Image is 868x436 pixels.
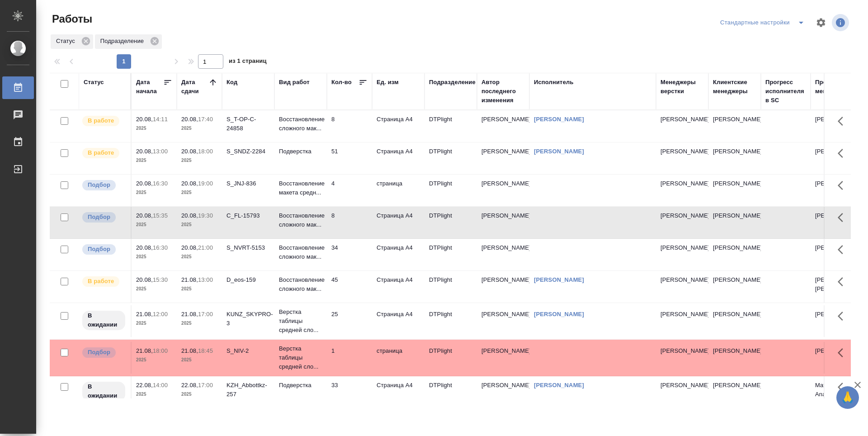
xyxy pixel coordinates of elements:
a: [PERSON_NAME] [534,148,584,155]
div: split button [718,15,810,30]
div: Дата начала [136,78,163,96]
p: Верстка таблицы средней сло... [279,344,322,371]
p: В работе [88,148,114,157]
p: Восстановление сложного мак... [279,275,322,294]
td: [PERSON_NAME] [811,342,863,374]
a: [PERSON_NAME] [534,311,584,318]
td: 1 [327,342,372,374]
td: DTPlight [425,342,477,374]
td: DTPlight [425,376,477,408]
span: Настроить таблицу [810,12,832,33]
div: Подразделение [429,78,476,87]
div: S_NVRT-5153 [226,243,270,252]
p: В ожидании [88,382,120,400]
td: Страница А4 [372,142,425,174]
p: В ожидании [88,311,120,329]
td: [PERSON_NAME] [477,142,529,174]
p: 12:00 [153,311,168,318]
div: Прогресс исполнителя в SC [765,78,806,105]
p: Статус [56,37,78,46]
div: Менеджеры верстки [660,78,704,96]
td: DTPlight [425,239,477,270]
td: DTPlight [425,175,477,206]
p: 19:00 [198,180,213,187]
p: 18:45 [198,347,213,354]
td: [PERSON_NAME] [811,239,863,270]
button: Здесь прячутся важные кнопки [832,142,854,164]
button: Здесь прячутся важные кнопки [832,342,854,364]
td: Страница А4 [372,305,425,337]
p: 14:11 [153,116,168,123]
div: Можно подбирать исполнителей [81,179,126,191]
p: 20.08, [136,180,153,187]
p: Подбор [88,213,110,222]
div: C_FL-15793 [226,211,270,220]
p: 18:00 [198,148,213,155]
p: Верстка таблицы средней сло... [279,308,322,335]
div: S_JNJ-836 [226,179,270,188]
div: S_SNDZ-2284 [226,147,270,156]
div: KUNZ_SKYPRO-3 [226,310,270,328]
td: [PERSON_NAME] [708,239,761,270]
a: [PERSON_NAME] [534,276,584,283]
p: 13:00 [198,276,213,283]
td: страница [372,342,425,374]
td: [PERSON_NAME] [477,239,529,270]
td: 8 [327,110,372,142]
p: В работе [88,277,114,286]
span: Посмотреть информацию [832,14,851,31]
p: 15:35 [153,212,168,219]
p: 2025 [181,188,217,197]
div: Исполнитель [534,78,574,87]
p: 16:30 [153,180,168,187]
td: Страница А4 [372,271,425,303]
p: 2025 [181,355,217,365]
p: [PERSON_NAME] [660,275,704,284]
td: [PERSON_NAME] [708,175,761,206]
td: [PERSON_NAME] [811,110,863,142]
button: Здесь прячутся важные кнопки [832,376,854,398]
div: Статус [51,34,93,49]
p: 2025 [181,284,217,294]
p: 2025 [181,220,217,229]
td: [PERSON_NAME] [708,110,761,142]
p: 17:00 [198,382,213,389]
p: 2025 [181,252,217,261]
p: 20.08, [136,244,153,251]
td: Matveeva Anastasia [811,376,863,408]
div: Код [226,78,237,87]
td: 4 [327,175,372,206]
p: 21.08, [136,311,153,318]
button: 🙏 [836,386,859,409]
p: 21.08, [181,311,198,318]
p: 19:30 [198,212,213,219]
span: Работы [50,12,92,26]
div: Можно подбирать исполнителей [81,346,126,359]
p: 2025 [136,319,172,328]
p: 20.08, [181,244,198,251]
div: S_NIV-2 [226,346,270,355]
td: [PERSON_NAME] [708,342,761,374]
button: Здесь прячутся важные кнопки [832,305,854,327]
td: Страница А4 [372,110,425,142]
p: 17:00 [198,311,213,318]
p: Подбор [88,245,110,254]
p: 2025 [181,319,217,328]
p: 14:00 [153,382,168,389]
button: Здесь прячутся важные кнопки [832,239,854,261]
p: 2025 [136,355,172,365]
div: Исполнитель назначен, приступать к работе пока рано [81,381,126,402]
td: [PERSON_NAME] [811,142,863,174]
p: 17:40 [198,116,213,123]
td: [PERSON_NAME] [477,271,529,303]
div: Статус [84,78,104,87]
td: [PERSON_NAME] [708,142,761,174]
div: D_eos-159 [226,275,270,284]
p: 20.08, [181,180,198,187]
td: 51 [327,142,372,174]
div: Клиентские менеджеры [713,78,756,96]
div: Исполнитель выполняет работу [81,275,126,288]
td: страница [372,175,425,206]
p: В работе [88,116,114,125]
p: 2025 [181,156,217,165]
